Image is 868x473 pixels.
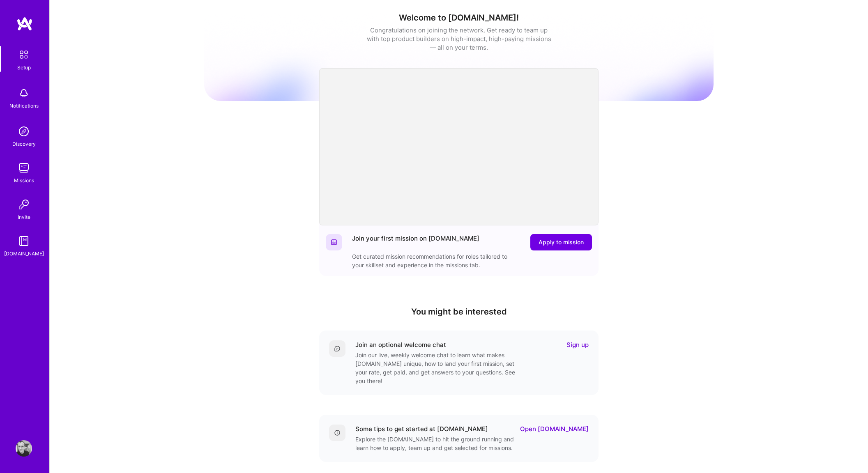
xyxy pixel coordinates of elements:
[355,351,520,385] div: Join our live, weekly welcome chat to learn what makes [DOMAIN_NAME] unique, how to land your fir...
[355,435,520,452] div: Explore the [DOMAIN_NAME] to hit the ground running and learn how to apply, team up and get selec...
[366,26,551,52] div: Congratulations on joining the network. Get ready to team up with top product builders on high-im...
[334,429,341,436] img: Details
[16,123,32,140] img: discovery
[14,440,34,457] a: User Avatar
[16,85,32,101] img: bell
[16,440,32,457] img: User Avatar
[530,234,592,250] button: Apply to mission
[16,16,33,31] img: logo
[16,233,32,249] img: guide book
[355,425,488,433] div: Some tips to get started at [DOMAIN_NAME]
[331,239,337,246] img: Website
[520,425,589,433] a: Open [DOMAIN_NAME]
[16,196,32,213] img: Invite
[566,340,589,349] a: Sign up
[18,213,30,221] div: Invite
[16,160,32,176] img: teamwork
[355,340,446,349] div: Join an optional welcome chat
[4,249,44,258] div: [DOMAIN_NAME]
[319,68,599,225] iframe: video
[15,46,32,63] img: setup
[539,238,584,246] span: Apply to mission
[352,234,479,250] div: Join your first mission on [DOMAIN_NAME]
[352,252,516,269] div: Get curated mission recommendations for roles tailored to your skillset and experience in the mis...
[12,140,36,148] div: Discovery
[14,176,34,185] div: Missions
[319,307,599,317] h4: You might be interested
[204,13,714,23] h1: Welcome to [DOMAIN_NAME]!
[17,63,31,72] div: Setup
[9,101,39,110] div: Notifications
[334,345,341,352] img: Comment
